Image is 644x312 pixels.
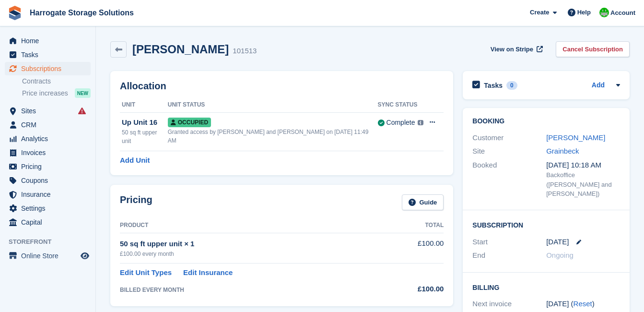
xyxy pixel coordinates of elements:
span: Coupons [21,174,79,187]
a: Preview store [79,250,91,262]
div: Customer [472,132,546,144]
div: NEW [75,88,91,98]
span: Settings [21,202,79,215]
h2: [PERSON_NAME] [132,43,229,56]
a: Cancel Subscription [556,41,630,57]
a: menu [5,104,91,118]
a: Edit Insurance [183,267,233,278]
span: Home [21,34,79,48]
td: £100.00 [383,233,444,263]
div: 50 sq ft upper unit [122,128,168,145]
a: menu [5,202,91,215]
a: Grainbeck [546,147,579,155]
a: [PERSON_NAME] [546,133,605,142]
a: Price increases NEW [22,88,91,98]
h2: Booking [472,118,620,125]
th: Sync Status [378,97,424,113]
h2: Subscription [472,220,620,229]
div: Start [472,237,546,248]
span: Ongoing [546,251,574,259]
span: Account [610,8,635,18]
span: Tasks [21,48,79,61]
h2: Allocation [120,81,444,92]
div: Booked [472,160,546,199]
span: Occupied [168,118,211,127]
h2: Tasks [484,81,503,90]
th: Unit [120,97,168,113]
a: menu [5,34,91,48]
span: Help [577,8,591,17]
div: End [472,250,546,261]
span: Analytics [21,132,79,145]
a: Contracts [22,77,91,86]
span: Capital [21,216,79,229]
h2: Pricing [120,194,152,210]
div: BILLED EVERY MONTH [120,286,383,294]
div: [DATE] 10:18 AM [546,160,620,171]
a: menu [5,174,91,187]
h2: Billing [472,282,620,292]
div: Up Unit 16 [122,117,168,128]
span: Sites [21,104,79,118]
span: Price increases [22,89,68,98]
a: menu [5,160,91,173]
a: menu [5,62,91,75]
a: menu [5,249,91,263]
div: Next invoice [472,299,546,310]
i: Smart entry sync failures have occurred [78,107,86,115]
div: £100.00 every month [120,250,383,258]
img: Lee and Michelle Depledge [599,8,609,17]
a: menu [5,188,91,201]
th: Unit Status [168,97,378,113]
div: Site [472,146,546,157]
a: Add Unit [120,155,150,166]
div: 101513 [233,46,257,57]
a: Guide [402,194,444,210]
a: Add [592,80,605,91]
div: 0 [506,81,517,90]
div: Complete [386,118,415,128]
a: View on Stripe [487,41,545,57]
img: icon-info-grey-7440780725fd019a000dd9b08b2336e03edf1995a4989e88bcd33f0948082b44.svg [418,120,423,126]
span: Online Store [21,249,79,263]
span: Subscriptions [21,62,79,75]
a: menu [5,216,91,229]
a: menu [5,48,91,61]
a: menu [5,146,91,159]
time: 2025-08-14 00:00:00 UTC [546,237,569,248]
span: View on Stripe [491,45,533,54]
div: Backoffice ([PERSON_NAME] and [PERSON_NAME]) [546,170,620,199]
a: menu [5,118,91,132]
span: Create [530,8,549,17]
a: Reset [574,300,592,308]
span: Pricing [21,160,79,173]
th: Total [383,218,444,233]
div: £100.00 [383,284,444,295]
img: stora-icon-8386f47178a22dfd0bd8f6a31ec36ba5ce8667c1dd55bd0f319d3a0aa187defe.svg [8,6,22,20]
div: 50 sq ft upper unit × 1 [120,239,383,250]
div: Granted access by [PERSON_NAME] and [PERSON_NAME] on [DATE] 11:49 AM [168,128,378,145]
span: Invoices [21,146,79,159]
a: menu [5,132,91,145]
th: Product [120,218,383,233]
div: [DATE] ( ) [546,299,620,310]
a: Edit Unit Types [120,267,172,278]
a: Harrogate Storage Solutions [26,5,138,21]
span: CRM [21,118,79,132]
span: Storefront [9,237,95,247]
span: Insurance [21,188,79,201]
